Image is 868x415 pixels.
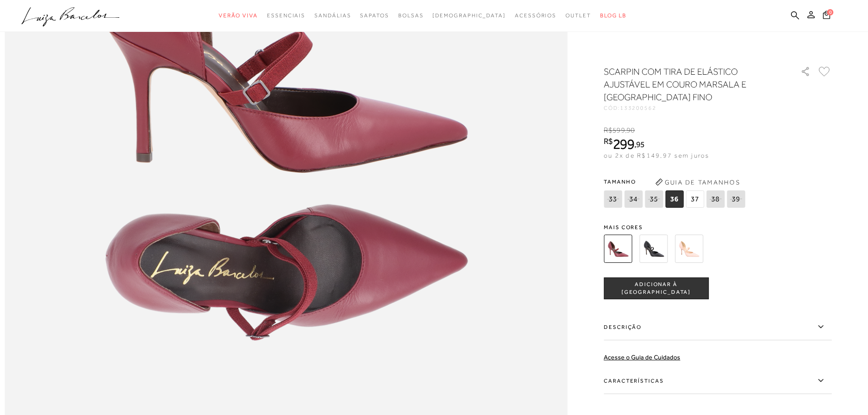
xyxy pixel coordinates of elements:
[360,7,389,24] a: noSubCategoriesText
[820,10,833,22] button: 0
[604,281,708,297] span: ADICIONAR À [GEOGRAPHIC_DATA]
[675,235,703,263] img: SCARPIN COM TIRA DE ELÁSTICO AJUSTÁVEL EM COURO ROSA CASHMERE E SALTO ALTO FINO
[565,7,591,24] a: noSubCategoriesText
[645,190,663,208] span: 35
[432,12,506,19] span: [DEMOGRAPHIC_DATA]
[613,136,634,152] span: 299
[398,7,424,24] a: noSubCategoriesText
[432,7,506,24] a: noSubCategoriesText
[515,7,556,24] a: noSubCategoriesText
[627,126,635,134] span: 90
[604,137,613,145] i: R$
[604,126,612,134] i: R$
[600,7,627,24] a: BLOG LB
[624,190,642,208] span: 34
[604,277,709,299] button: ADICIONAR À [GEOGRAPHIC_DATA]
[620,105,657,111] span: 133200562
[706,190,724,208] span: 38
[604,368,832,394] label: Características
[360,12,389,19] span: Sapatos
[604,175,747,189] span: Tamanho
[267,12,305,19] span: Essenciais
[604,314,832,340] label: Descrição
[219,7,258,24] a: noSubCategoriesText
[398,12,424,19] span: Bolsas
[565,12,591,19] span: Outlet
[827,9,833,15] span: 0
[604,235,632,263] img: SCARPIN COM TIRA DE ELÁSTICO AJUSTÁVEL EM COURO MARSALA E SALTO ALTO FINO
[604,225,832,230] span: Mais cores
[686,190,704,208] span: 37
[625,126,635,134] i: ,
[612,126,625,134] span: 599
[639,235,668,263] img: SCARPIN COM TIRA DE ELÁSTICO AJUSTÁVEL EM COURO PRETO E SALTO ALTO FINO
[600,12,627,19] span: BLOG LB
[652,175,743,190] button: Guia de Tamanhos
[665,190,683,208] span: 36
[636,139,645,149] span: 95
[604,354,680,361] a: Acesse o Guia de Cuidados
[727,190,745,208] span: 39
[515,12,556,19] span: Acessórios
[267,7,305,24] a: noSubCategoriesText
[634,140,645,149] i: ,
[219,12,258,19] span: Verão Viva
[604,105,786,111] div: CÓD:
[314,12,351,19] span: Sandálias
[604,190,622,208] span: 33
[604,152,709,159] span: ou 2x de R$149,97 sem juros
[314,7,351,24] a: noSubCategoriesText
[604,65,775,103] h1: SCARPIN COM TIRA DE ELÁSTICO AJUSTÁVEL EM COURO MARSALA E [GEOGRAPHIC_DATA] FINO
